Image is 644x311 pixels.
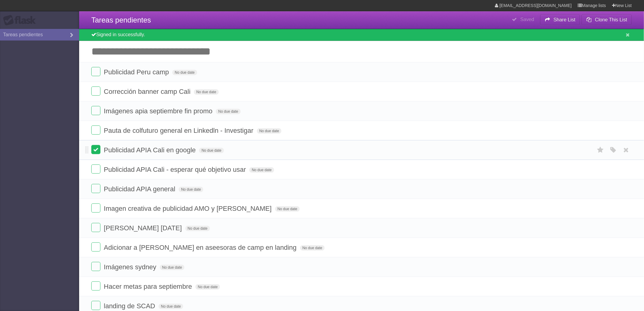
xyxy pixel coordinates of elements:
span: No due date [216,109,240,114]
span: landing de SCAD [104,302,157,310]
div: Flask [3,15,40,26]
span: Publicidad APIA Cali - esperar qué objetivo usar [104,166,247,173]
span: Adicionar a [PERSON_NAME] en aseesoras de camp en landing [104,244,298,251]
label: Done [91,242,100,252]
span: Pauta de colfuturo general en Linkedln - Investigar [104,127,255,134]
label: Done [91,262,100,271]
b: Clone This List [595,17,627,22]
span: Hacer metas para septiembre [104,283,194,290]
span: No due date [185,226,210,231]
span: Publicidad APIA general [104,185,177,193]
span: No due date [159,304,183,309]
span: No due date [257,128,282,134]
span: Imágenes sydney [104,263,158,271]
label: Done [91,106,100,115]
label: Done [91,87,100,96]
span: No due date [300,245,325,251]
span: No due date [179,187,203,192]
label: Done [91,203,100,213]
span: Imagen creativa de publicidad AMO y [PERSON_NAME] [104,205,273,212]
span: Publicidad Peru camp [104,68,170,76]
span: Publicidad APIA Cali en google [104,146,197,154]
span: No due date [275,206,300,212]
label: Done [91,223,100,232]
label: Done [91,184,100,193]
button: Clone This List [582,14,632,25]
label: Done [91,125,100,135]
label: Done [91,67,100,76]
span: Tareas pendientes [91,16,151,24]
b: Saved [520,17,534,22]
span: No due date [195,284,220,290]
label: Done [91,281,100,291]
span: No due date [249,167,274,173]
label: Done [91,164,100,174]
button: Share List [540,14,580,25]
span: No due date [160,265,184,270]
label: Done [91,145,100,154]
b: Share List [554,17,576,22]
span: No due date [199,148,224,153]
label: Done [91,301,100,310]
span: No due date [194,89,219,95]
span: Corrección banner camp Cali [104,88,192,95]
label: Star task [595,145,606,155]
span: No due date [172,70,197,75]
span: [PERSON_NAME] [DATE] [104,224,183,232]
div: Signed in successfully. [79,29,644,41]
span: Imágenes apia septiembre fin promo [104,107,214,115]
